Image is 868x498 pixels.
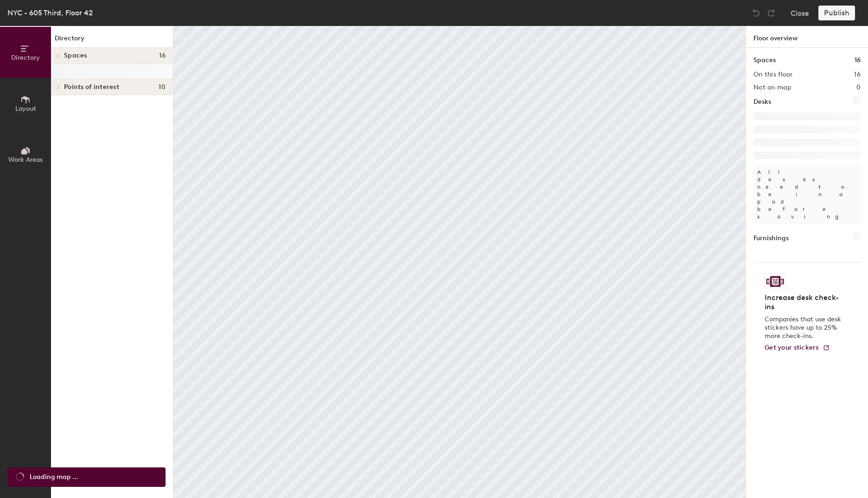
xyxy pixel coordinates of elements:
h4: Increase desk check-ins [765,293,844,312]
img: Undo [752,8,761,18]
h1: 16 [855,55,861,65]
span: 10 [159,83,166,91]
span: Get your stickers [765,344,819,351]
h1: Desks [753,97,771,107]
h2: 16 [854,71,861,78]
span: Spaces [64,52,87,59]
img: Sticker logo [765,274,786,289]
span: Layout [15,105,36,113]
a: Get your stickers [765,344,830,352]
div: NYC - 605 Third, Floor 42 [7,7,93,19]
h1: Directory [51,33,173,48]
h2: Not on map [753,84,791,91]
h1: Floor overview [746,26,868,48]
h1: Spaces [753,55,776,65]
button: Close [791,6,809,20]
span: Points of interest [64,83,119,91]
span: Directory [11,54,40,62]
canvas: Map [173,26,746,498]
h2: On this floor [753,71,793,78]
span: 16 [159,52,166,59]
span: Work Areas [8,156,43,164]
span: Loading map ... [30,472,78,482]
p: Companies that use desk stickers have up to 25% more check-ins. [765,315,844,340]
p: All desks need to be in a pod before saving [753,165,861,224]
h2: 0 [856,84,861,91]
h1: Furnishings [753,233,789,243]
img: Redo [766,8,776,18]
